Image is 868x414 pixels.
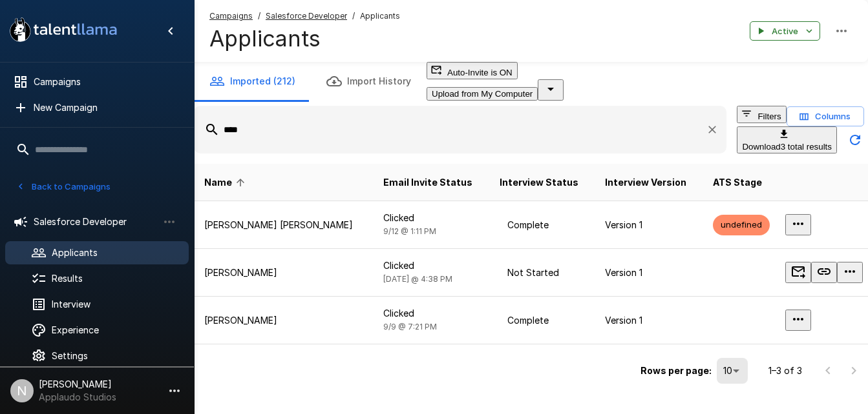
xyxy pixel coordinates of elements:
button: Imported (212) [194,62,311,101]
p: Version 1 [605,314,692,327]
span: Email Invite Status [383,175,472,190]
p: Clicked [383,259,479,272]
p: Version 1 [605,266,692,279]
span: / [258,10,260,23]
span: Applicants [360,10,400,23]
button: Columns [787,106,864,126]
p: Clicked [383,307,479,320]
div: 10 [717,358,748,384]
span: ATS Stage [713,175,762,190]
span: Not Started [500,267,567,278]
u: Campaigns [209,11,253,21]
p: [PERSON_NAME] [204,266,363,279]
span: 9/9 @ 7:21 PM [383,322,437,331]
span: Name [204,175,249,190]
button: Filters [737,106,786,123]
p: Clicked [383,212,479,224]
h4: Applicants [209,25,400,52]
p: [PERSON_NAME] [204,314,363,327]
span: Interview Version [605,175,686,190]
button: Upload from My Computer [427,87,538,101]
button: Import History [311,62,427,101]
p: 1–3 of 3 [768,364,802,377]
p: Version 1 [605,219,692,232]
span: Send Invitation [785,270,811,282]
span: / [352,10,355,23]
span: Complete [500,315,556,326]
span: Copy Interview Link [811,270,837,282]
span: 9/12 @ 1:11 PM [383,226,436,236]
button: Updated Today - 5:56 PM [842,127,868,153]
span: undefined [713,219,770,231]
p: Rows per page: [640,364,712,377]
u: Salesforce Developer [266,11,347,21]
span: [DATE] @ 4:38 PM [383,274,452,284]
button: Download3 total results [737,126,837,153]
button: Auto-Invite is ON [427,62,518,79]
span: Interview Status [500,175,578,190]
p: [PERSON_NAME] [PERSON_NAME] [204,219,363,232]
button: Active [750,21,820,41]
span: Complete [500,219,556,230]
